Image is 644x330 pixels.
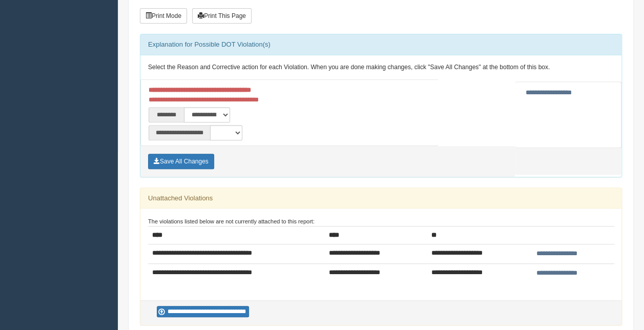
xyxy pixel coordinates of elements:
[140,188,621,209] div: Unattached Violations
[140,8,187,24] button: Print Mode
[192,8,252,24] button: Print This Page
[148,218,315,224] small: The violations listed below are not currently attached to this report:
[140,34,621,55] div: Explanation for Possible DOT Violation(s)
[148,154,214,169] button: Save
[140,55,621,80] div: Select the Reason and Corrective action for each Violation. When you are done making changes, cli...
